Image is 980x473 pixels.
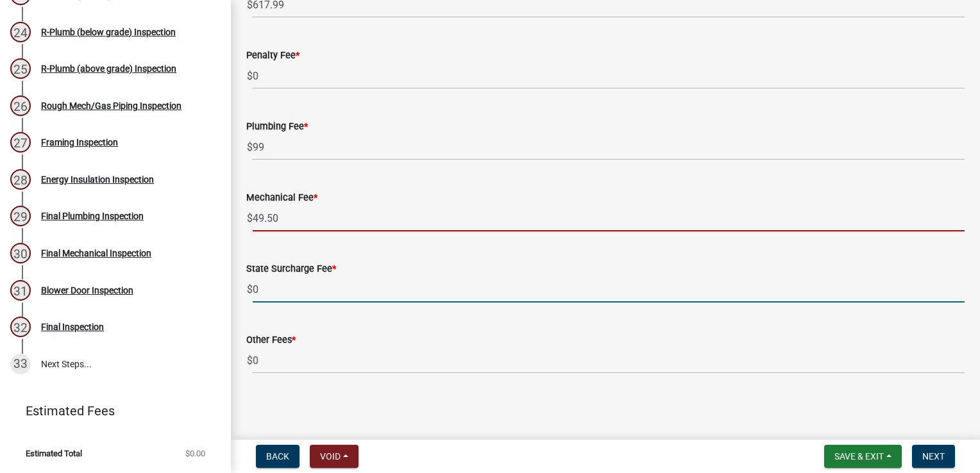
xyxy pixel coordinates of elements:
[246,63,253,89] span: $
[41,28,176,37] div: R-Plumb (below grade) Inspection
[10,317,31,337] div: 32
[10,95,31,116] div: 26
[41,212,144,220] div: Final Plumbing Inspection
[26,449,82,458] span: Estimated Total
[10,169,31,190] div: 28
[185,449,205,458] span: $0.00
[10,280,31,301] div: 31
[246,194,317,203] label: Mechanical Fee
[41,64,176,73] div: R-Plumb (above grade) Inspection
[10,354,31,374] div: 33
[41,322,104,331] div: Final Inspection
[246,205,253,231] span: $
[246,134,253,160] span: $
[310,445,359,468] button: Void
[912,445,955,468] button: Next
[922,451,945,461] span: Next
[10,22,31,42] div: 24
[246,276,253,303] span: $
[10,243,31,263] div: 30
[41,286,133,295] div: Blower Door Inspection
[41,175,154,184] div: Energy Insulation Inspection
[246,122,308,131] label: Plumbing Fee
[10,132,31,153] div: 27
[256,445,300,468] button: Back
[246,265,336,274] label: State Surcharge Fee
[246,51,300,60] label: Penalty Fee
[824,445,902,468] button: Save & Exit
[320,451,341,461] span: Void
[10,58,31,79] div: 25
[246,336,296,345] label: Other Fees
[246,347,253,374] span: $
[10,206,31,226] div: 29
[266,451,289,461] span: Back
[41,249,151,258] div: Final Mechanical Inspection
[10,398,210,424] a: Estimated Fees
[41,101,182,110] div: Rough Mech/Gas Piping Inspection
[834,451,884,461] span: Save & Exit
[41,138,118,147] div: Framing Inspection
